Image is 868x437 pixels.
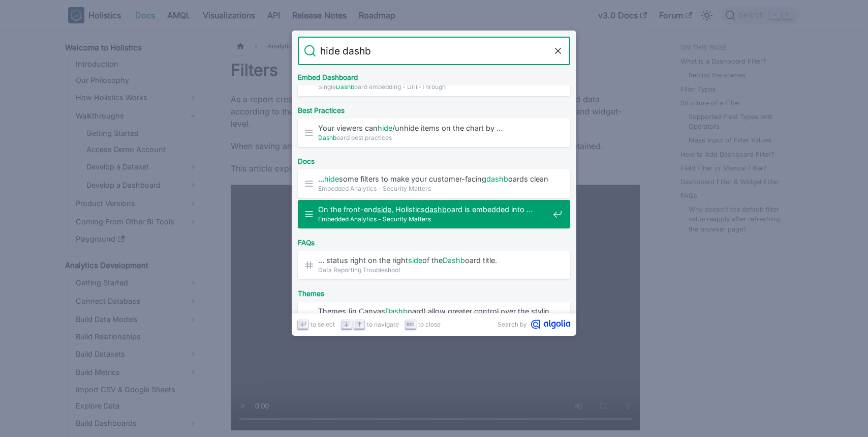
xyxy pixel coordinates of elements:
div: Docs [296,149,572,169]
mark: dashb [425,205,447,214]
input: Search docs [316,37,552,65]
mark: Dashb [385,307,408,315]
a: …hidesome filters to make your customer-facingdashboards cleaner.Embedded Analytics - Security Ma... [298,169,570,198]
span: … some filters to make your customer-facing oards cleaner. [318,174,549,184]
span: Search by [498,319,527,329]
div: Best Practices [296,98,572,119]
div: FAQs [296,230,572,251]
div: Embed Dashboard [296,65,572,85]
mark: side [377,205,391,214]
span: Data Reporting Troubleshoot [318,265,549,275]
mark: dashb [486,174,508,183]
span: to navigate [367,319,399,329]
a: On the front-endside, Holisticsdashboard is embedded into …Embedded Analytics - Security Matters [298,200,570,228]
svg: Arrow up [356,321,363,328]
svg: Algolia [531,319,570,329]
button: Clear the query [552,45,564,57]
span: Embedded Analytics - Security Matters [318,214,549,224]
span: Embedded Analytics - Security Matters [318,184,549,193]
svg: Arrow down [343,321,350,328]
span: … status right on the right of the oard title.​ [318,255,549,265]
span: oard best practices [318,133,549,142]
span: On the front-end , Holistics oard is embedded into … [318,205,549,214]
mark: hide [324,174,339,183]
mark: Dashb [443,256,465,265]
svg: Escape key [407,321,414,328]
a: Your viewers canhide/unhide items on the chart by …Dashboard best practices [298,119,570,147]
mark: Dashb [318,134,336,141]
span: Themes (in Canvas oard) allow greater control over the styling … [318,306,549,316]
span: to select [311,319,335,329]
span: Your viewers can /unhide items on the chart by … [318,123,549,133]
div: Themes [296,281,572,302]
a: Search byAlgolia [498,319,570,329]
span: Single oard embedding - Drill-Through [318,82,549,92]
mark: hide [378,124,392,132]
svg: Enter key [299,321,307,328]
mark: Dashb [336,83,354,91]
a: Themes (in CanvasDashboard) allow greater control over the styling …Dashboard Themes [298,302,570,330]
mark: side [408,256,422,265]
span: to close [418,319,441,329]
a: … status right on the rightsideof theDashboard title.​Data Reporting Troubleshoot [298,251,570,279]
